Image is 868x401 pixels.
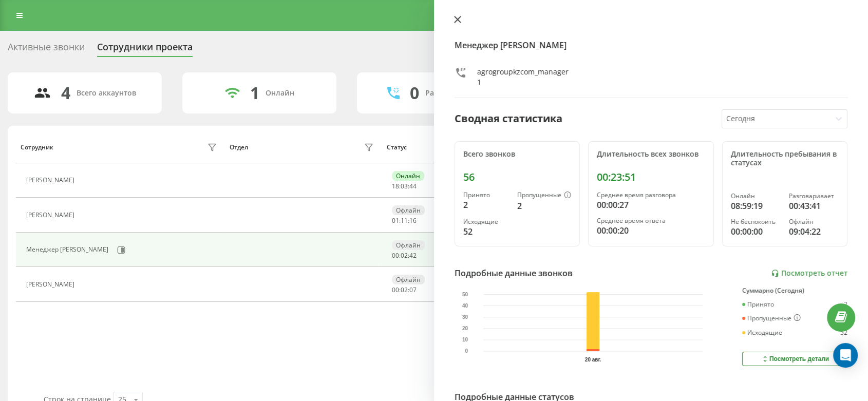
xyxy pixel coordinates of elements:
[597,199,705,211] div: 00:00:27
[392,275,425,284] div: Офлайн
[21,144,53,151] div: Сотрудник
[401,251,408,260] span: 02
[8,42,85,58] div: Активные звонки
[26,281,77,288] div: [PERSON_NAME]
[455,267,573,279] div: Подробные данные звонков
[392,171,424,181] div: Онлайн
[392,217,417,224] div: : :
[392,216,399,225] span: 01
[742,329,782,336] div: Исходящие
[789,193,839,200] div: Разговаривает
[742,352,847,366] button: Посмотреть детали
[597,224,705,237] div: 00:00:20
[517,192,571,200] div: Пропущенные
[462,326,468,331] text: 20
[401,285,408,294] span: 02
[597,192,705,199] div: Среднее время разговора
[477,67,572,87] div: agrogroupkzcom_manager1
[401,182,408,190] span: 03
[463,225,509,238] div: 52
[597,217,705,224] div: Среднее время ответа
[731,193,781,200] div: Онлайн
[833,343,858,368] div: Open Intercom Messenger
[463,218,509,225] div: Исходящие
[392,183,417,190] div: : :
[465,349,468,354] text: 0
[401,216,408,225] span: 11
[392,285,399,294] span: 00
[409,251,417,260] span: 42
[517,200,571,212] div: 2
[597,171,705,183] div: 00:23:51
[26,177,77,184] div: [PERSON_NAME]
[392,182,399,190] span: 18
[731,200,781,212] div: 08:59:19
[61,83,70,103] div: 4
[250,83,259,103] div: 1
[463,171,571,183] div: 56
[409,182,417,190] span: 44
[387,144,407,151] div: Статус
[392,205,425,215] div: Офлайн
[585,357,601,362] text: 20 авг.
[462,292,468,297] text: 50
[789,200,839,212] div: 00:43:41
[409,285,417,294] span: 07
[771,269,847,278] a: Посмотреть отчет
[409,216,417,225] span: 16
[789,225,839,238] div: 09:04:22
[462,314,468,320] text: 30
[266,89,294,98] div: Онлайн
[463,192,509,199] div: Принято
[392,240,425,250] div: Офлайн
[731,218,781,225] div: Не беспокоить
[742,314,801,322] div: Пропущенные
[97,42,193,58] div: Сотрудники проекта
[455,111,562,126] div: Сводная статистика
[761,355,829,363] div: Посмотреть детали
[26,246,111,253] div: Менеджер [PERSON_NAME]
[844,301,847,308] div: 2
[425,89,481,98] div: Разговаривают
[462,303,468,309] text: 40
[26,212,77,219] div: [PERSON_NAME]
[77,89,136,98] div: Всего аккаунтов
[731,150,839,167] div: Длительность пребывания в статусах
[392,251,399,260] span: 00
[742,287,847,294] div: Суммарно (Сегодня)
[410,83,419,103] div: 0
[462,337,468,342] text: 10
[597,150,705,159] div: Длительность всех звонков
[230,144,248,151] div: Отдел
[392,252,417,259] div: : :
[455,39,847,51] h4: Менеджер [PERSON_NAME]
[840,329,847,336] div: 52
[463,199,509,211] div: 2
[789,218,839,225] div: Офлайн
[392,287,417,294] div: : :
[742,301,774,308] div: Принято
[731,225,781,238] div: 00:00:00
[463,150,571,159] div: Всего звонков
